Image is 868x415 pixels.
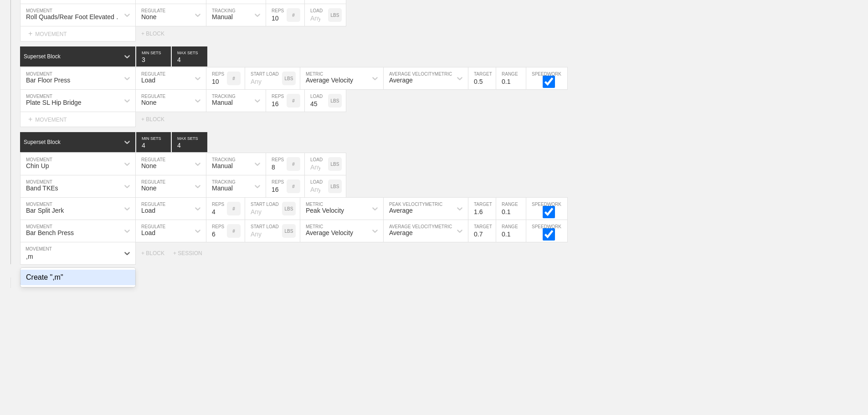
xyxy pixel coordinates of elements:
div: + BLOCK [141,116,173,123]
input: Any [245,220,282,242]
p: # [232,206,235,211]
div: Roll Quads/Rear Foot Elevated Stretch [26,13,125,20]
p: # [232,229,235,234]
p: # [292,184,295,189]
div: Create ",m" [21,270,135,285]
div: MOVEMENT [20,112,136,127]
div: Load [141,77,155,84]
div: Load [141,207,155,214]
span: + [28,30,32,37]
div: Manual [212,13,233,20]
div: Average [389,207,413,214]
div: None [141,99,156,106]
div: + BLOCK [141,31,173,37]
input: Any [305,175,328,197]
p: LBS [285,206,293,211]
div: + BLOCK [141,250,173,256]
div: Average [389,229,413,236]
div: Superset Block [24,139,61,145]
div: Chin Up [26,162,49,169]
input: Any [305,90,328,112]
div: Superset Block [24,53,61,60]
div: WEEK 3 [20,277,63,288]
div: None [141,162,156,169]
span: + [28,115,32,123]
div: Bar Split Jerk [26,207,64,214]
div: Average Velocity [306,77,353,84]
p: LBS [331,98,339,103]
div: None [141,13,156,20]
p: # [292,162,295,167]
div: MOVEMENT [20,26,136,41]
input: Any [305,4,328,26]
p: # [292,13,295,18]
div: Plate SL Hip Bridge [26,99,82,106]
div: Bar Bench Press [26,229,74,236]
div: Average [389,77,413,84]
div: Load [141,229,155,236]
p: # [232,76,235,81]
p: LBS [331,184,339,189]
p: LBS [285,229,293,234]
div: Average Velocity [306,229,353,236]
input: None [172,46,207,67]
p: LBS [331,162,339,167]
div: + SESSION [173,250,210,256]
input: Any [305,153,328,175]
p: # [292,98,295,103]
div: None [141,184,156,192]
iframe: Chat Widget [822,371,868,415]
div: Manual [212,184,233,192]
div: Band TKEs [26,184,58,192]
div: Bar Floor Press [26,77,70,84]
div: Manual [212,162,233,169]
input: None [172,132,207,152]
p: LBS [331,13,339,18]
span: + [20,279,24,287]
input: Any [245,67,282,89]
p: LBS [285,76,293,81]
input: Any [245,198,282,220]
div: Peak Velocity [306,207,344,214]
div: Manual [212,99,233,106]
